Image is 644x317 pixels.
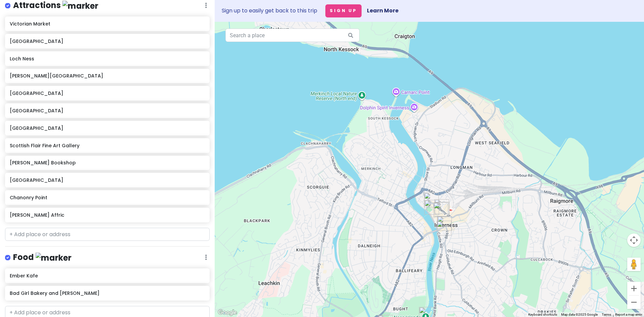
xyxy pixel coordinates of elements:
h6: [PERSON_NAME][GEOGRAPHIC_DATA] [10,73,205,79]
h6: [GEOGRAPHIC_DATA] [10,90,205,96]
h6: Bad Girl Bakery and [PERSON_NAME] [10,290,205,296]
h6: Loch Ness [10,56,205,62]
img: marker [36,253,71,263]
h6: [PERSON_NAME] Bookshop [10,160,205,166]
a: Learn More [367,7,398,14]
div: Victorian Market [433,202,448,217]
h6: [GEOGRAPHIC_DATA] [10,125,205,131]
input: Search a place [225,29,360,42]
h6: Victorian Market [10,21,205,27]
button: Sign Up [325,4,362,17]
img: Google [216,308,238,317]
div: Scottish Flair Fine Art Gallery [424,200,439,215]
a: Open this area in Google Maps (opens a new window) [216,308,238,317]
h6: [GEOGRAPHIC_DATA] [10,108,205,114]
button: Keyboard shortcuts [528,312,557,317]
h6: [GEOGRAPHIC_DATA] [10,177,205,183]
img: marker [62,1,98,11]
h6: Ember Kafe [10,273,205,279]
div: Inverness Museum and Art Gallery [437,216,452,231]
button: Drag Pegman onto the map to open Street View [627,258,641,271]
button: Zoom in [627,282,641,295]
div: Ember Kafe [434,199,449,214]
h6: Scottish Flair Fine Art Gallery [10,143,205,149]
span: Map data ©2025 Google [561,313,598,316]
a: Report a map error [615,313,642,316]
div: Leakey's Bookshop [424,193,439,207]
div: Inverness Castle [437,221,451,235]
a: Terms (opens in new tab) [602,313,611,316]
h6: [PERSON_NAME] Affric [10,212,205,218]
input: + Add place or address [5,228,210,241]
h6: Chanonry Point [10,195,205,201]
button: Map camera controls [627,233,641,247]
h6: [GEOGRAPHIC_DATA] [10,38,205,44]
div: Bad Girl Bakery and Deli [435,202,449,217]
button: Zoom out [627,296,641,309]
h4: Food [13,252,71,263]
